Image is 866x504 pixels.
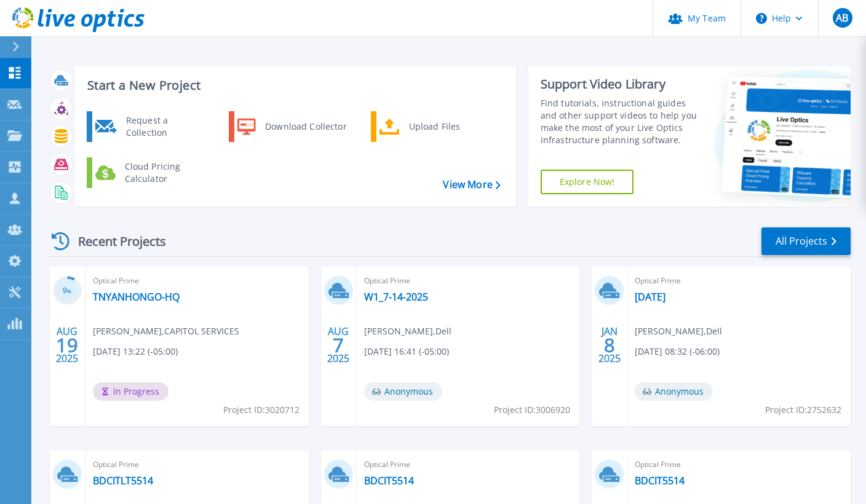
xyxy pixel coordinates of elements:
[327,323,350,368] div: AUG 2025
[364,291,428,303] a: W1_7-14-2025
[259,114,352,139] div: Download Collector
[364,325,451,338] span: [PERSON_NAME] , Dell
[93,458,301,471] span: Optical Prime
[604,340,615,350] span: 8
[364,274,573,288] span: Optical Prime
[119,160,210,185] div: Cloud Pricing Calculator
[635,274,843,288] span: Optical Prime
[333,340,344,350] span: 7
[364,474,414,487] a: BDCIT5514
[598,323,621,368] div: JAN 2025
[541,170,634,194] a: Explore Now!
[364,382,442,401] span: Anonymous
[635,345,720,358] span: [DATE] 08:32 (-06:00)
[93,382,169,401] span: In Progress
[364,458,573,471] span: Optical Prime
[443,179,500,191] a: View More
[403,114,494,139] div: Upload Files
[87,79,500,92] h3: Start a New Project
[229,111,355,142] a: Download Collector
[87,111,213,142] a: Request a Collection
[761,227,851,255] a: All Projects
[93,345,178,358] span: [DATE] 13:22 (-05:00)
[223,403,300,417] span: Project ID: 3020712
[93,474,153,487] a: BDCITLT5514
[635,382,713,401] span: Anonymous
[93,291,180,303] a: TNYANHONGO-HQ
[87,157,213,188] a: Cloud Pricing Calculator
[635,458,843,471] span: Optical Prime
[541,97,701,146] div: Find tutorials, instructional guides and other support videos to help you make the most of your L...
[93,325,239,338] span: [PERSON_NAME] , CAPITOL SERVICES
[47,226,183,256] div: Recent Projects
[56,340,78,350] span: 19
[494,403,570,417] span: Project ID: 3006920
[93,274,301,288] span: Optical Prime
[55,323,79,368] div: AUG 2025
[635,474,685,487] a: BDCIT5514
[371,111,497,142] a: Upload Files
[635,291,665,303] a: [DATE]
[635,325,722,338] span: [PERSON_NAME] , Dell
[364,345,449,358] span: [DATE] 16:41 (-05:00)
[67,288,71,294] span: %
[120,114,210,139] div: Request a Collection
[541,76,701,92] div: Support Video Library
[836,13,848,23] span: AB
[53,284,82,298] h3: 9
[765,403,841,417] span: Project ID: 2752632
